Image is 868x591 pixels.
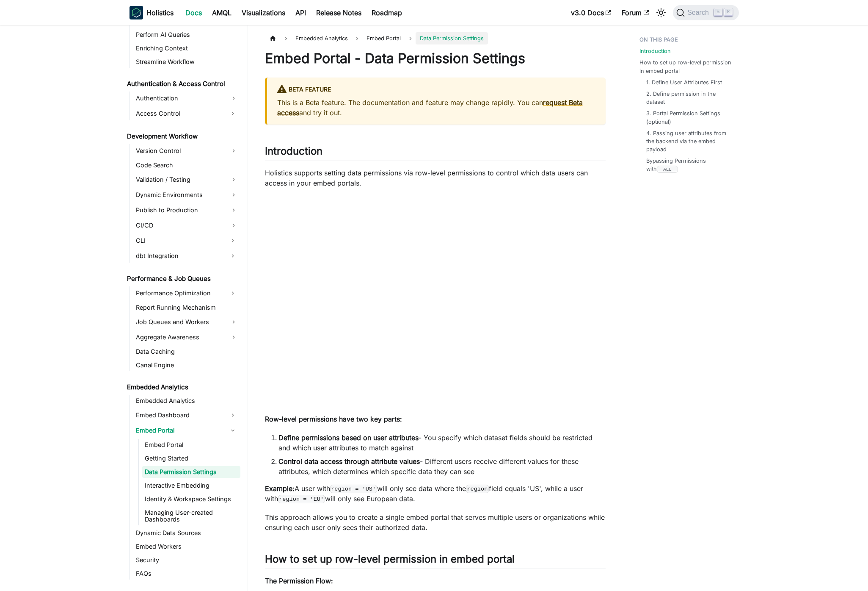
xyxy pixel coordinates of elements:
a: Version Control [133,144,240,158]
nav: Docs sidebar [121,25,248,591]
a: Release Notes [311,6,366,19]
span: Data Permission Settings [416,32,488,44]
span: Embed Portal [366,35,401,42]
a: Interactive Embedding [142,480,240,491]
a: Home page [265,32,281,44]
a: Forum [617,6,654,19]
a: CI/CD [133,219,240,232]
code: __ALL__ [657,166,678,173]
a: Embedded Analytics [133,395,240,407]
a: Performance Optimization [133,286,225,300]
kbd: ⌘ [714,8,722,16]
a: Dynamic Environments [133,188,240,202]
strong: Row-level permissions have two key parts: [265,415,402,423]
a: Getting Started [142,452,240,464]
a: Perform AI Queries [133,29,240,41]
a: Aggregate Awareness [133,330,240,344]
a: Embed Dashboard [133,408,225,422]
a: 2. Define permission in the dataset [646,90,730,106]
a: Authentication [133,92,240,105]
a: How to set up row-level permission in embed portal [639,58,734,75]
a: Dynamic Data Sources [133,527,240,539]
code: region [466,485,489,493]
strong: Example: [265,484,295,493]
a: FAQs [133,568,240,580]
h2: Introduction [265,145,606,161]
code: region = 'EU' [278,495,325,503]
button: Switch between dark and light mode (currently light mode) [654,6,668,19]
h1: Embed Portal - Data Permission Settings [265,50,606,67]
img: Holistics [130,6,143,19]
h2: How to set up row-level permission in embed portal [265,553,606,569]
p: Holistics supports setting data permissions via row-level permissions to control which data users... [265,168,606,188]
a: Data Caching [133,346,240,358]
button: Expand sidebar category 'Access Control' [225,107,240,120]
code: region = 'US' [330,485,377,493]
a: AMQL [207,6,237,19]
a: Introduction [639,47,671,55]
a: Canal Engine [133,359,240,371]
p: This approach allows you to create a single embed portal that serves multiple users or organizati... [265,512,606,533]
a: HolisticsHolistics [130,6,174,19]
b: Holistics [146,8,174,18]
iframe: To enrich screen reader interactions, please activate Accessibility in Grammarly extension settings [265,197,606,401]
p: This is a Beta feature. The documentation and feature may change rapidly. You can and try it out. [277,97,595,118]
a: 4. Passing user attributes from the backend via the embed payload [646,129,730,154]
a: Embed Workers [133,541,240,552]
a: Roadmap [366,6,407,19]
p: A user with will only see data where the field equals 'US', while a user with will only see Europ... [265,483,606,504]
button: Search (Command+K) [673,5,738,20]
a: Validation / Testing [133,173,240,186]
button: Expand sidebar category 'Performance Optimization' [225,286,240,300]
a: Identity & Workspace Settings [142,493,240,505]
a: Report Running Mechanism [133,302,240,314]
a: Embedded Analytics [124,381,240,393]
a: Job Queues and Workers [133,315,240,329]
a: Visualizations [237,6,290,19]
a: Streamline Workflow [133,56,240,68]
div: BETA FEATURE [277,84,595,95]
a: Embed Portal [133,424,225,437]
a: Access Control [133,107,225,120]
a: Embed Portal [142,439,240,451]
a: Embed Portal [362,32,405,44]
nav: Breadcrumbs [265,32,606,44]
a: Managing User-created Dashboards [142,507,240,525]
a: Code Search [133,159,240,171]
li: - You specify which dataset fields should be restricted and which user attributes to match against [278,433,606,453]
strong: Define permissions based on user attributes [278,433,419,442]
a: Bypassing Permissions with__ALL__ [646,157,730,173]
a: Publish to Production [133,203,240,217]
a: v3.0 Docs [566,6,617,19]
a: request Beta access [277,98,583,117]
span: Search [685,9,714,17]
a: Development Workflow [124,130,240,142]
button: Expand sidebar category 'dbt Integration' [225,249,240,263]
a: 3. Portal Permission Settings (optional) [646,109,730,125]
span: Embedded Analytics [291,32,352,44]
button: Expand sidebar category 'CLI' [225,234,240,247]
a: API [290,6,311,19]
a: Data Permission Settings [142,466,240,478]
kbd: K [724,8,733,16]
strong: Control data access through attribute values [278,457,420,466]
a: Enriching Context [133,42,240,54]
a: CLI [133,234,225,247]
strong: The Permission Flow: [265,577,333,585]
a: dbt Integration [133,249,225,263]
a: Security [133,554,240,566]
a: 1. Define User Attributes First [646,78,722,86]
button: Expand sidebar category 'Embed Dashboard' [225,408,240,422]
a: Docs [180,6,207,19]
a: Authentication & Access Control [124,78,240,90]
a: Performance & Job Queues [124,273,240,285]
button: Collapse sidebar category 'Embed Portal' [225,424,240,437]
li: - Different users receive different values for these attributes, which determines which specific ... [278,456,606,477]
